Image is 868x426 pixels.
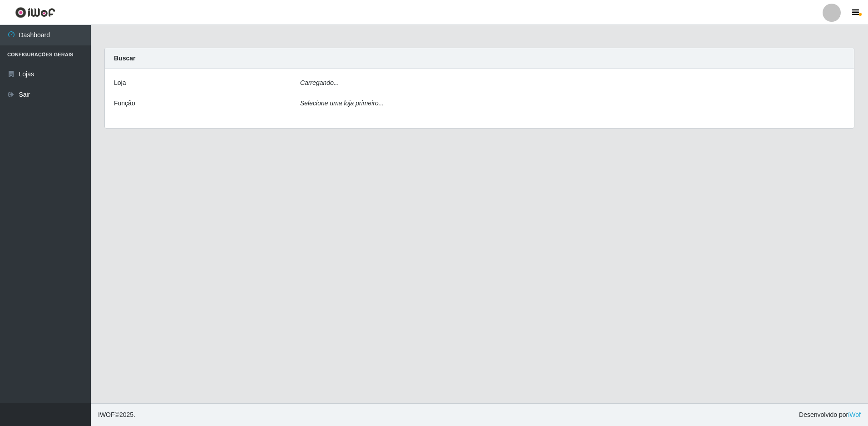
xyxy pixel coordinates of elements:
span: © 2025 . [98,410,135,420]
strong: Buscar [114,54,135,62]
a: iWof [848,411,861,418]
label: Loja [114,78,126,88]
span: Desenvolvido por [799,410,861,420]
label: Função [114,99,135,108]
span: IWOF [98,411,115,418]
img: CoreUI Logo [15,7,55,18]
i: Selecione uma loja primeiro... [300,99,384,107]
i: Carregando... [300,79,339,86]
